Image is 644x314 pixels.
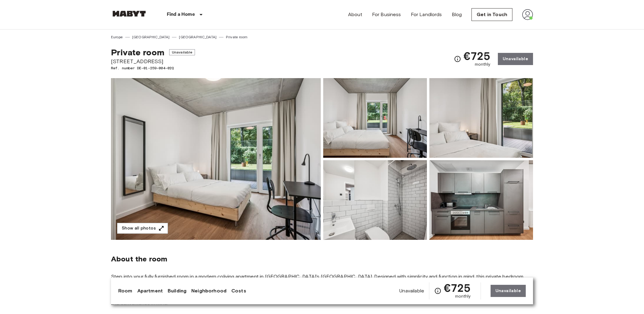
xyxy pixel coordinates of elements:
a: Europe [111,34,123,40]
svg: Check cost overview for full price breakdown. Please note that discounts apply to new joiners onl... [434,287,441,295]
span: €725 [444,282,471,293]
span: Ref. number DE-01-259-004-02Q [111,65,195,71]
span: Private room [111,47,164,57]
span: Unavailable [169,49,195,55]
a: Room [118,287,132,295]
img: Marketing picture of unit DE-01-259-004-02Q [111,78,321,240]
img: Habyt [111,11,147,17]
span: Unavailable [399,288,424,294]
img: avatar [522,9,533,20]
span: €725 [464,50,491,61]
svg: Check cost overview for full price breakdown. Please note that discounts apply to new joiners onl... [454,55,461,63]
a: Apartment [137,287,163,295]
a: Costs [231,287,246,295]
a: For Business [372,11,401,18]
span: [STREET_ADDRESS] [111,57,195,65]
img: Picture of unit DE-01-259-004-02Q [323,160,427,240]
a: Private room [226,34,247,40]
img: Picture of unit DE-01-259-004-02Q [323,78,427,158]
a: Neighborhood [191,287,226,295]
a: For Landlords [411,11,442,18]
a: About [348,11,362,18]
p: Find a Home [167,11,195,18]
a: [GEOGRAPHIC_DATA] [179,34,216,40]
a: Building [168,287,186,295]
img: Picture of unit DE-01-259-004-02Q [429,78,533,158]
a: Get in Touch [471,8,512,21]
span: About the room [111,254,533,264]
button: Show all photos [117,223,168,234]
a: [GEOGRAPHIC_DATA] [132,34,170,40]
img: Picture of unit DE-01-259-004-02Q [429,160,533,240]
span: monthly [455,293,471,299]
span: monthly [475,61,491,67]
span: Step into your fully furnished room in a modern coliving apartment in [GEOGRAPHIC_DATA]’s [GEOGRA... [111,273,533,307]
a: Blog [452,11,462,18]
